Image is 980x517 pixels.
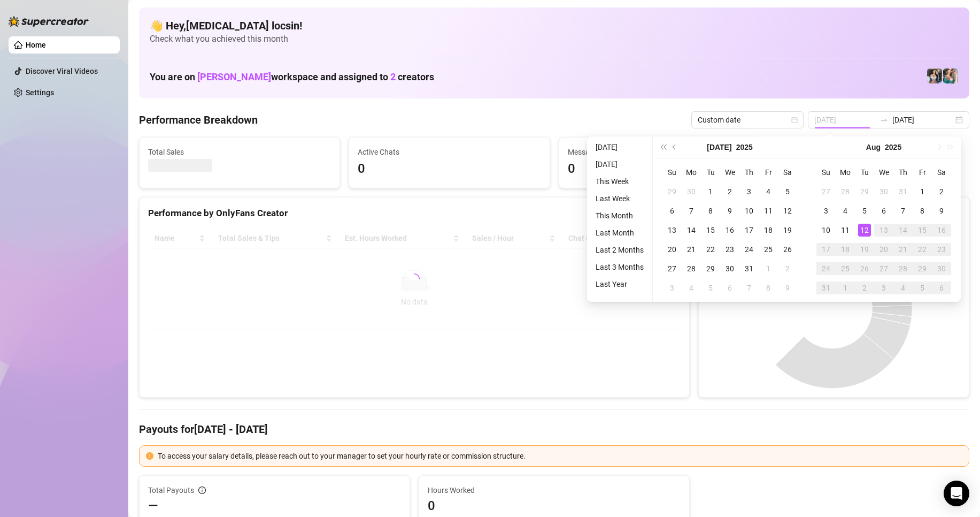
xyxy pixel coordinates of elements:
span: to [879,116,888,124]
button: Previous month (PageUp) [669,136,681,158]
div: 30 [935,262,948,275]
div: 6 [666,204,678,217]
div: 15 [916,224,929,237]
td: 2025-07-20 [662,240,682,259]
span: Custom date [698,112,797,128]
td: 2025-09-03 [874,278,893,298]
td: 2025-07-25 [759,240,778,259]
td: 2025-08-06 [874,201,893,221]
td: 2025-07-03 [739,182,759,201]
td: 2025-07-28 [682,259,701,278]
td: 2025-07-28 [836,182,855,201]
h4: Payouts for [DATE] - [DATE] [139,422,969,437]
td: 2025-07-23 [720,240,739,259]
td: 2025-07-19 [778,221,797,240]
div: 3 [820,204,832,217]
td: 2025-07-29 [701,259,720,278]
td: 2025-09-04 [893,278,913,298]
span: 2 [390,71,396,82]
li: Last Month [591,226,648,239]
div: 14 [685,224,698,237]
li: Last Year [591,278,648,291]
div: 24 [743,243,755,256]
div: 19 [781,224,794,237]
div: 10 [820,224,832,237]
div: 14 [897,224,909,237]
th: Su [816,163,836,182]
div: 16 [935,224,948,237]
div: 23 [723,243,736,256]
td: 2025-08-30 [932,259,951,278]
th: Th [739,163,759,182]
th: We [874,163,893,182]
span: Total Payouts [148,484,194,496]
div: 21 [897,243,909,256]
img: logo-BBDzfeDw.svg [9,16,89,27]
td: 2025-08-01 [759,259,778,278]
li: This Week [591,175,648,188]
td: 2025-08-09 [778,278,797,298]
li: [DATE] [591,158,648,171]
div: 24 [820,262,832,275]
a: Home [26,41,46,49]
td: 2025-08-11 [836,221,855,240]
div: 11 [839,224,852,237]
td: 2025-07-29 [855,182,874,201]
td: 2025-07-12 [778,201,797,221]
div: 4 [685,282,698,294]
div: 2 [935,185,948,198]
td: 2025-07-17 [739,221,759,240]
td: 2025-09-01 [836,278,855,298]
td: 2025-08-26 [855,259,874,278]
div: 20 [877,243,890,256]
div: 12 [858,224,871,237]
div: 26 [781,243,794,256]
div: 29 [666,185,678,198]
span: Active Chats [358,146,541,158]
span: Check what you achieved this month [150,33,959,45]
button: Choose a month [866,136,881,158]
td: 2025-07-30 [720,259,739,278]
td: 2025-07-31 [739,259,759,278]
h1: You are on workspace and assigned to creators [150,71,434,83]
div: 13 [877,224,890,237]
td: 2025-07-02 [720,182,739,201]
td: 2025-08-05 [701,278,720,298]
div: 10 [743,204,755,217]
div: 8 [762,282,775,294]
td: 2025-08-29 [913,259,932,278]
td: 2025-08-03 [662,278,682,298]
div: 2 [781,262,794,275]
img: Zaddy [943,69,958,83]
div: 17 [743,224,755,237]
span: — [148,497,158,514]
div: 31 [820,282,832,294]
td: 2025-08-21 [893,240,913,259]
div: 28 [897,262,909,275]
div: 3 [666,282,678,294]
div: 29 [858,185,871,198]
td: 2025-08-01 [913,182,932,201]
div: 5 [858,204,871,217]
div: 30 [685,185,698,198]
div: 9 [723,204,736,217]
td: 2025-09-02 [855,278,874,298]
div: 9 [935,204,948,217]
li: [DATE] [591,141,648,154]
li: Last 3 Months [591,261,648,273]
div: 8 [704,204,717,217]
div: 6 [877,204,890,217]
th: Sa [932,163,951,182]
td: 2025-07-27 [816,182,836,201]
div: 31 [743,262,755,275]
td: 2025-08-17 [816,240,836,259]
div: 22 [916,243,929,256]
td: 2025-08-27 [874,259,893,278]
td: 2025-07-01 [701,182,720,201]
div: 2 [723,185,736,198]
div: 30 [723,262,736,275]
th: Sa [778,163,797,182]
div: 4 [762,185,775,198]
td: 2025-08-06 [720,278,739,298]
a: Discover Viral Videos [26,67,98,75]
